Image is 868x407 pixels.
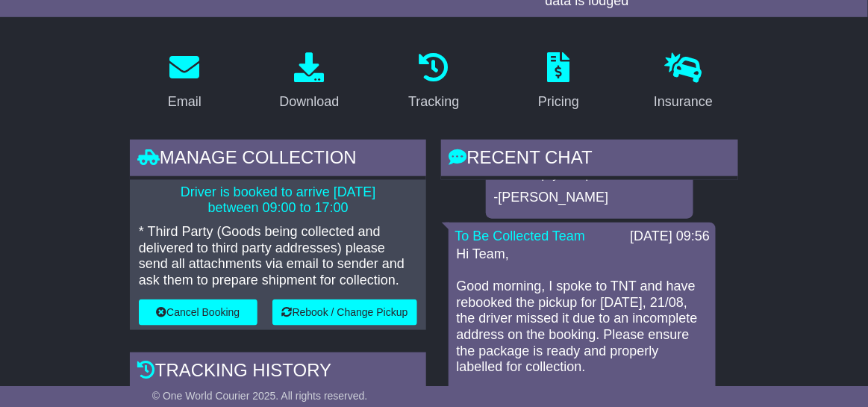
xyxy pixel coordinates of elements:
p: Driver is booked to arrive [DATE] between 09:00 to 17:00 [139,184,418,217]
a: Insurance [644,47,722,117]
div: Download [279,92,339,112]
div: Tracking history [130,352,427,393]
div: Tracking [408,92,459,112]
button: Cancel Booking [139,299,257,326]
a: To Be Collected Team [455,229,585,243]
a: Email [158,47,211,117]
button: Rebook / Change Pickup [272,299,418,326]
div: Pricing [538,92,579,112]
div: Insurance [654,92,713,112]
div: RECENT CHAT [441,140,738,180]
a: Tracking [399,47,469,117]
a: Download [269,47,349,117]
div: Email [168,92,202,112]
a: Pricing [528,47,589,117]
div: [DATE] 09:56 [630,229,710,245]
p: * Third Party (Goods being collected and delivered to third party addresses) please send all atta... [139,224,418,288]
p: -[PERSON_NAME] [493,190,686,206]
div: Manage collection [130,140,427,180]
span: © One World Courier 2025. All rights reserved. [152,390,368,402]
